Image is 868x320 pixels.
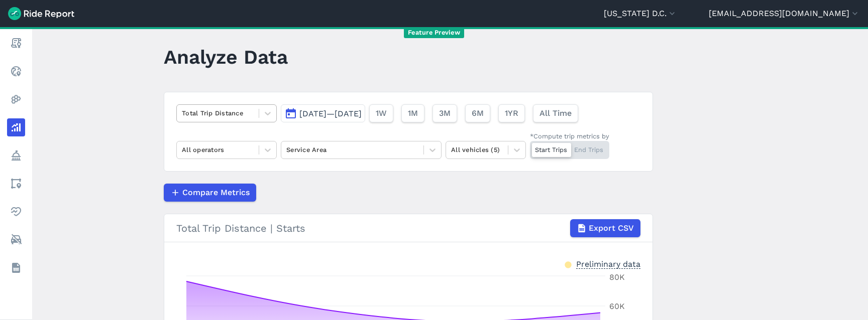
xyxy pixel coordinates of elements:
[7,62,25,80] a: Realtime
[589,222,634,234] span: Export CSV
[8,7,74,20] img: Ride Report
[401,104,424,122] button: 1M
[164,184,256,202] button: Compare Metrics
[432,104,457,122] button: 3M
[498,104,525,122] button: 1YR
[439,107,451,119] span: 3M
[281,104,365,122] button: [DATE]—[DATE]
[609,301,625,311] tspan: 60K
[570,219,640,237] button: Export CSV
[7,175,25,193] a: Areas
[376,107,387,119] span: 1W
[533,104,578,122] button: All Time
[465,104,490,122] button: 6M
[539,107,572,119] span: All Time
[7,231,25,249] a: ModeShift
[182,187,250,199] span: Compare Metrics
[530,131,609,141] div: *Compute trip metrics by
[7,203,25,221] a: Health
[472,107,484,119] span: 6M
[609,272,625,282] tspan: 80K
[176,219,640,237] div: Total Trip Distance | Starts
[576,258,640,269] div: Preliminary data
[505,107,518,119] span: 1YR
[709,8,860,20] button: [EMAIL_ADDRESS][DOMAIN_NAME]
[7,34,25,52] a: Report
[604,8,677,20] button: [US_STATE] D.C.
[299,109,362,118] span: [DATE]—[DATE]
[7,90,25,108] a: Heatmaps
[7,146,25,165] a: Policy
[164,43,288,71] h1: Analyze Data
[404,28,464,38] span: Feature Preview
[7,118,25,136] a: Analyze
[369,104,393,122] button: 1W
[408,107,418,119] span: 1M
[7,259,25,277] a: Datasets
